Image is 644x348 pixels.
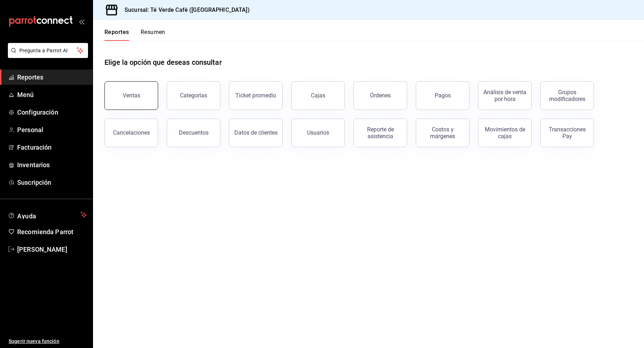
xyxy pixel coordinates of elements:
[119,6,250,14] h3: Sucursal: Té Verde Café ([GEOGRAPHIC_DATA])
[17,245,87,254] span: [PERSON_NAME]
[113,129,150,136] div: Cancelaciones
[353,81,407,110] button: Órdenes
[420,126,465,140] div: Costos y márgenes
[9,338,87,345] span: Sugerir nueva función
[17,72,87,82] span: Reportes
[483,89,527,102] div: Análisis de venta por hora
[79,19,84,24] button: open_drawer_menu
[167,119,220,147] button: Descuentos
[104,29,165,41] div: navigation tabs
[17,107,87,117] span: Configuración
[483,126,527,140] div: Movimientos de cajas
[370,92,391,99] div: Órdenes
[229,119,283,147] button: Datos de clientes
[17,125,87,135] span: Personal
[180,92,207,99] div: Categorías
[291,81,345,110] a: Cajas
[291,119,345,147] button: Usuarios
[540,81,594,110] button: Grupos modificadores
[416,119,469,147] button: Costos y márgenes
[478,81,532,110] button: Análisis de venta por hora
[234,129,278,136] div: Datos de clientes
[307,129,329,136] div: Usuarios
[141,29,165,41] button: Resumen
[545,89,589,102] div: Grupos modificadores
[19,47,77,54] span: Pregunta a Parrot AI
[416,81,469,110] button: Pagos
[104,29,129,41] button: Reportes
[540,119,594,147] button: Transacciones Pay
[5,52,88,59] a: Pregunta a Parrot AI
[358,126,402,140] div: Reporte de asistencia
[17,90,87,100] span: Menú
[545,126,589,140] div: Transacciones Pay
[17,211,78,219] span: Ayuda
[17,227,87,237] span: Recomienda Parrot
[8,43,88,58] button: Pregunta a Parrot AI
[179,129,209,136] div: Descuentos
[311,91,326,100] div: Cajas
[104,81,158,110] button: Ventas
[17,142,87,152] span: Facturación
[104,57,222,68] h1: Elige la opción que deseas consultar
[17,160,87,170] span: Inventarios
[435,92,451,99] div: Pagos
[17,178,87,187] span: Suscripción
[123,92,140,99] div: Ventas
[235,92,276,99] div: Ticket promedio
[478,119,532,147] button: Movimientos de cajas
[104,119,158,147] button: Cancelaciones
[353,119,407,147] button: Reporte de asistencia
[167,81,220,110] button: Categorías
[229,81,283,110] button: Ticket promedio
